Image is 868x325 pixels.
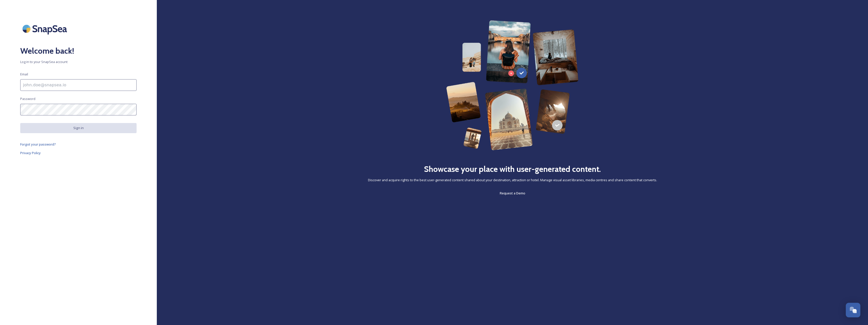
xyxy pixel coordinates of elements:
a: Request a Demo [500,190,525,196]
span: Forgot your password? [20,142,56,147]
button: Sign in [20,123,137,133]
h2: Welcome back! [20,45,137,57]
input: john.doe@snapsea.io [20,79,137,91]
a: Privacy Policy [20,150,137,156]
button: Open Chat [846,303,860,317]
span: Email [20,72,28,77]
span: Log in to your SnapSea account [20,59,137,64]
h2: Showcase your place with user-generated content. [424,163,601,175]
a: Forgot your password? [20,141,137,147]
span: Password [20,96,35,101]
img: SnapSea Logo [20,20,71,37]
span: Request a Demo [500,191,525,195]
span: Privacy Policy [20,151,41,155]
span: Discover and acquire rights to the best user-generated content shared about your destination, att... [368,178,657,182]
img: 63b42ca75bacad526042e722_Group%20154-p-800.png [446,20,579,150]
